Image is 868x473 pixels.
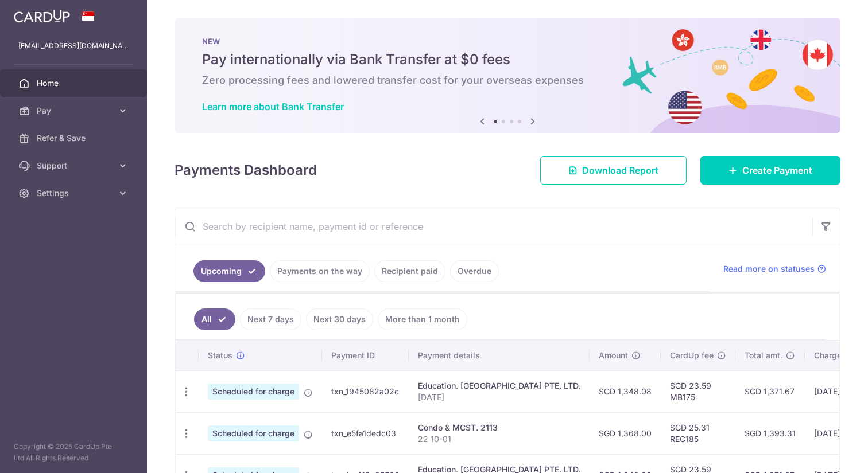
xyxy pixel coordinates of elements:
span: Charge date [814,350,861,361]
span: Refer & Save [37,132,113,144]
span: Support [37,160,113,171]
span: Total amt. [745,350,782,361]
a: All [194,308,235,330]
span: Scheduled for charge [208,384,299,400]
span: Create Payment [742,163,812,177]
th: Payment details [409,341,590,370]
h6: Zero processing fees and lowered transfer cost for your overseas expenses [202,73,813,87]
h4: Payments Dashboard [175,160,317,181]
span: Amount [599,350,628,361]
img: CardUp [14,9,70,23]
td: SGD 1,368.00 [590,412,661,454]
span: Scheduled for charge [208,425,299,441]
span: Settings [37,187,113,199]
a: Next 30 days [306,308,373,330]
p: 22 10-01 [418,433,580,445]
a: Payments on the way [270,260,370,282]
a: Upcoming [193,260,265,282]
a: Learn more about Bank Transfer [202,101,344,112]
p: [DATE] [418,392,580,403]
h5: Pay internationally via Bank Transfer at $0 fees [202,50,813,69]
td: txn_e5fa1dedc03 [322,412,409,454]
span: Home [37,77,113,89]
td: SGD 1,371.67 [735,370,805,412]
td: SGD 1,348.08 [590,370,661,412]
img: Bank transfer banner [175,18,840,133]
span: Read more on statuses [723,263,815,275]
a: Read more on statuses [723,263,826,275]
p: NEW [202,37,813,46]
div: Condo & MCST. 2113 [418,422,580,433]
td: SGD 25.31 REC185 [661,412,735,454]
div: Education. [GEOGRAPHIC_DATA] PTE. LTD. [418,380,580,392]
td: SGD 23.59 MB175 [661,370,735,412]
td: SGD 1,393.31 [735,412,805,454]
a: Create Payment [700,156,840,185]
a: Overdue [450,260,499,282]
a: Download Report [540,156,687,185]
input: Search by recipient name, payment id or reference [175,208,812,245]
span: Pay [37,105,113,116]
td: txn_1945082a02c [322,370,409,412]
span: CardUp fee [670,350,714,361]
th: Payment ID [322,341,409,370]
span: Status [208,350,232,361]
a: More than 1 month [378,308,467,330]
p: [EMAIL_ADDRESS][DOMAIN_NAME] [18,40,129,52]
a: Recipient paid [374,260,445,282]
span: Download Report [582,163,658,177]
a: Next 7 days [240,308,301,330]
